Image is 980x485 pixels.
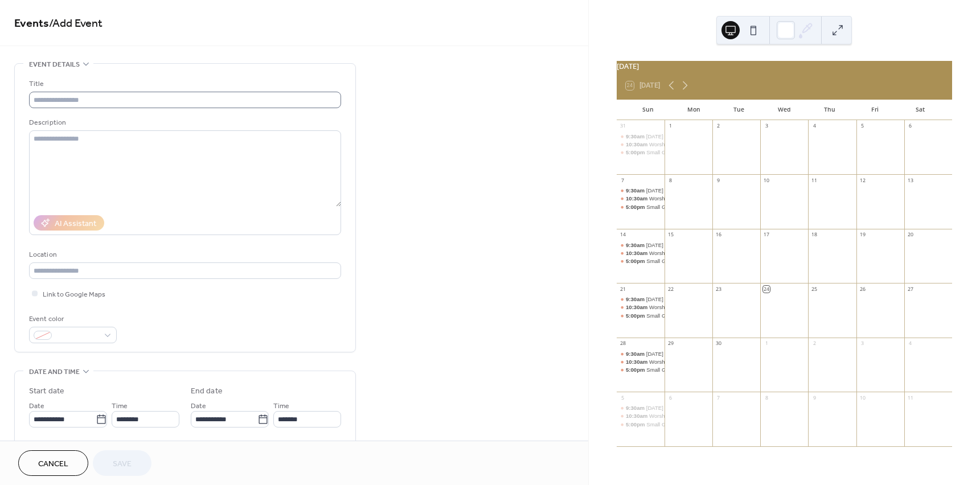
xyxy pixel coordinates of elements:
[897,100,943,120] div: Sat
[859,394,866,401] div: 10
[626,141,649,148] span: 10:30am
[763,394,770,401] div: 8
[859,177,866,184] div: 12
[619,177,626,184] div: 7
[626,133,646,140] span: 9:30am
[649,195,689,202] div: Worship Service
[763,286,770,293] div: 24
[646,257,679,265] div: Small Groups
[619,394,626,401] div: 5
[29,78,339,90] div: Title
[646,366,679,373] div: Small Groups
[626,366,646,373] span: 5:00pm
[811,340,818,347] div: 2
[716,100,762,120] div: Tue
[626,241,646,249] span: 9:30am
[29,400,44,412] span: Date
[617,358,665,365] div: Worship Service
[667,123,674,130] div: 1
[649,249,689,257] div: Worship Service
[619,286,626,293] div: 21
[626,421,646,428] span: 5:00pm
[617,187,665,194] div: Sunday School
[763,123,770,130] div: 3
[29,117,339,129] div: Description
[29,249,339,261] div: Location
[646,421,679,428] div: Small Groups
[619,232,626,239] div: 14
[671,100,716,120] div: Mon
[617,366,665,373] div: Small Groups
[191,385,223,397] div: End date
[617,241,665,249] div: Sunday School
[715,232,722,239] div: 16
[29,313,114,325] div: Event color
[907,123,914,130] div: 6
[626,195,649,202] span: 10:30am
[617,303,665,311] div: Worship Service
[626,257,646,265] span: 5:00pm
[626,404,646,412] span: 9:30am
[626,312,646,319] span: 5:00pm
[617,312,665,319] div: Small Groups
[763,232,770,239] div: 17
[859,340,866,347] div: 3
[649,303,689,311] div: Worship Service
[811,177,818,184] div: 11
[626,149,646,156] span: 5:00pm
[649,358,689,365] div: Worship Service
[859,232,866,239] div: 19
[715,340,722,347] div: 30
[646,203,679,211] div: Small Groups
[907,286,914,293] div: 27
[646,404,682,412] div: [DATE] School
[617,295,665,303] div: Sunday School
[852,100,898,120] div: Fri
[715,394,722,401] div: 7
[626,203,646,211] span: 5:00pm
[617,249,665,257] div: Worship Service
[715,286,722,293] div: 23
[619,340,626,347] div: 28
[14,13,49,35] a: Events
[29,59,80,71] span: Event details
[807,100,852,120] div: Thu
[763,340,770,347] div: 1
[617,412,665,420] div: Worship Service
[667,177,674,184] div: 8
[626,303,649,311] span: 10:30am
[617,61,952,72] div: [DATE]
[626,249,649,257] span: 10:30am
[617,421,665,428] div: Small Groups
[617,350,665,357] div: Sunday School
[649,141,689,148] div: Worship Service
[667,286,674,293] div: 22
[617,203,665,211] div: Small Groups
[191,400,206,412] span: Date
[617,149,665,156] div: Small Groups
[649,412,689,420] div: Worship Service
[112,400,128,412] span: Time
[646,350,682,357] div: [DATE] School
[626,100,671,120] div: Sun
[43,289,105,301] span: Link to Google Maps
[617,257,665,265] div: Small Groups
[761,100,807,120] div: Wed
[646,187,682,194] div: [DATE] School
[29,366,80,378] span: Date and time
[626,295,646,303] span: 9:30am
[859,286,866,293] div: 26
[617,404,665,412] div: Sunday School
[626,350,646,357] span: 9:30am
[763,177,770,184] div: 10
[619,123,626,130] div: 31
[907,232,914,239] div: 20
[715,123,722,130] div: 2
[811,286,818,293] div: 25
[617,141,665,148] div: Worship Service
[907,340,914,347] div: 4
[29,385,64,397] div: Start date
[18,450,88,476] button: Cancel
[49,13,102,35] span: / Add Event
